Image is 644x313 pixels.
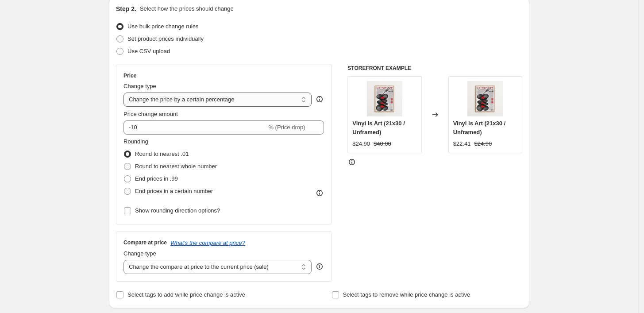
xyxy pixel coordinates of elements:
[127,291,245,298] span: Select tags to add while price change is active
[453,120,506,135] span: Vinyl Is Art (21x30 / Unframed)
[127,35,204,42] span: Set product prices individually
[347,65,522,72] h6: STOREFRONT EXAMPLE
[127,48,170,54] span: Use CSV upload
[123,138,148,145] span: Rounding
[123,239,167,246] h3: Compare at price
[343,291,470,298] span: Select tags to remove while price change is active
[315,95,324,104] div: help
[315,262,324,271] div: help
[135,151,189,157] span: Round to nearest .01
[123,250,156,257] span: Change type
[268,124,305,131] span: % (Price drop)
[352,120,405,135] span: Vinyl Is Art (21x30 / Unframed)
[352,139,370,148] div: $24.90
[127,23,198,30] span: Use bulk price change rules
[116,4,136,13] h2: Step 2.
[453,139,471,148] div: $22.41
[140,4,234,13] p: Select how the prices should change
[135,207,220,214] span: Show rounding direction options?
[170,240,245,246] button: What's the compare at price?
[135,163,217,170] span: Round to nearest whole number
[123,120,266,135] input: -15
[123,72,136,79] h3: Price
[123,83,156,89] span: Change type
[135,175,178,182] span: End prices in .99
[374,139,391,148] strike: $40.00
[474,139,492,148] strike: $24.90
[367,81,402,116] img: LP_80x.png
[123,111,178,117] span: Price change amount
[135,188,213,194] span: End prices in a certain number
[467,81,503,116] img: LP_80x.png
